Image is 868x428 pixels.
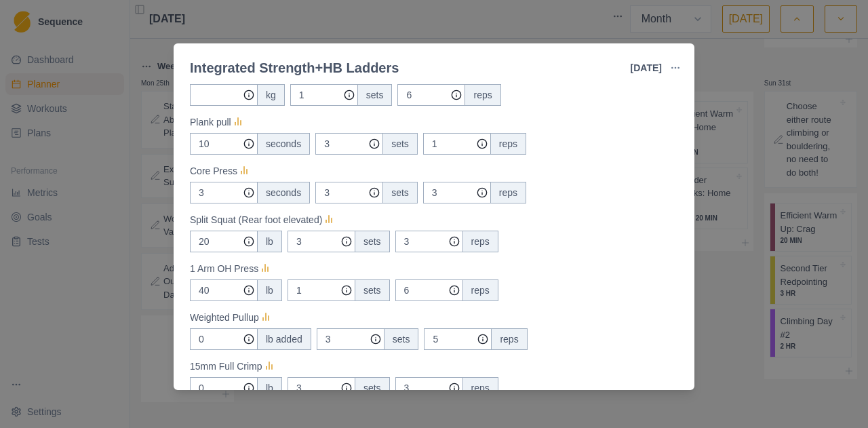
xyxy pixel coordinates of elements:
[190,262,258,276] p: 1 Arm OH Press
[355,279,390,301] div: sets
[465,84,500,106] div: reps
[384,328,419,350] div: sets
[257,377,282,399] div: lb
[257,84,285,106] div: kg
[357,84,393,106] div: sets
[190,359,262,374] p: 15mm Full Crimp
[382,182,418,203] div: sets
[631,61,662,75] p: [DATE]
[257,231,282,252] div: lb
[355,231,390,252] div: sets
[257,133,310,155] div: seconds
[257,279,282,301] div: lb
[462,279,498,301] div: reps
[190,311,259,325] p: Weighted Pullup
[490,133,526,155] div: reps
[257,328,311,350] div: lb added
[190,164,237,178] p: Core Press
[491,328,527,350] div: reps
[355,377,390,399] div: sets
[462,377,498,399] div: reps
[190,115,231,130] p: Plank pull
[257,182,310,203] div: seconds
[190,58,399,78] div: Integrated Strength+HB Ladders
[382,133,418,155] div: sets
[490,182,526,203] div: reps
[190,213,322,227] p: Split Squat (Rear foot elevated)
[462,231,498,252] div: reps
